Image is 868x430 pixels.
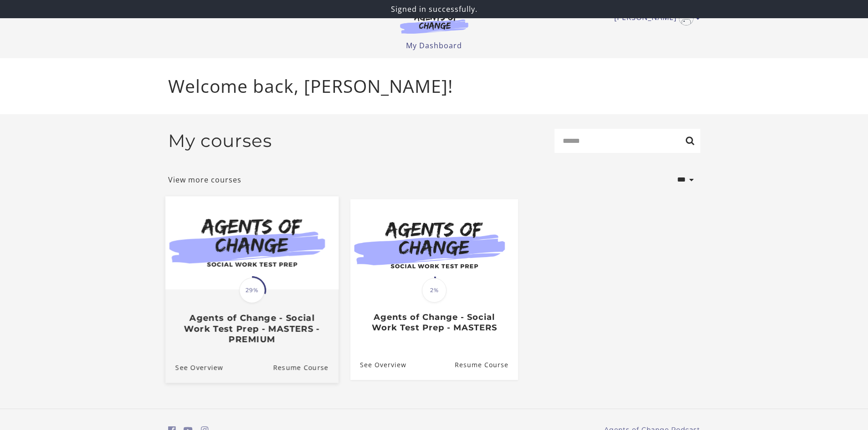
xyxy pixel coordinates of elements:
a: Agents of Change - Social Work Test Prep - MASTERS: Resume Course [454,350,518,379]
img: Agents of Change Logo [390,13,478,34]
h3: Agents of Change - Social Work Test Prep - MASTERS - PREMIUM [175,313,328,344]
p: Signed in successfully. [4,4,864,15]
a: Agents of Change - Social Work Test Prep - MASTERS: See Overview [350,350,406,379]
a: Agents of Change - Social Work Test Prep - MASTERS - PREMIUM: See Overview [165,352,223,382]
h2: My courses [168,130,272,152]
h3: Agents of Change - Social Work Test Prep - MASTERS [360,312,508,333]
p: Welcome back, [PERSON_NAME]! [168,73,700,100]
a: View more courses [168,174,241,185]
a: Agents of Change - Social Work Test Prep - MASTERS - PREMIUM: Resume Course [273,352,339,382]
span: 29% [239,278,265,303]
span: 2% [422,278,447,303]
a: Toggle menu [614,11,696,25]
a: My Dashboard [406,40,462,51]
